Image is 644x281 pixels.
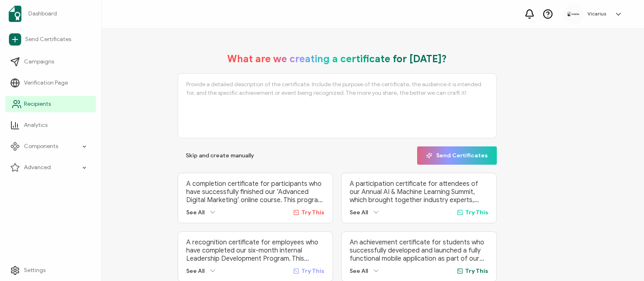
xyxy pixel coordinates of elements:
span: Try This [301,209,324,216]
h1: What are we creating a certificate for [DATE]? [227,53,447,65]
p: A participation certificate for attendees of our Annual AI & Machine Learning Summit, which broug... [350,180,488,204]
span: Verification Page [24,79,68,87]
span: See All [350,268,368,274]
span: Analytics [24,121,48,129]
a: Send Certificates [5,30,96,49]
p: A recognition certificate for employees who have completed our six-month internal Leadership Deve... [186,238,325,263]
span: Settings [24,266,46,274]
img: fe38e04f-28e2-42d5-ac61-7e20dad00ce0.png [567,12,579,16]
a: Analytics [5,117,96,133]
span: Campaigns [24,58,54,66]
img: sertifier-logomark-colored.svg [9,6,22,22]
h5: Vicarius [587,11,606,17]
button: Skip and create manually [178,146,262,165]
span: Components [24,142,58,150]
span: Send Certificates [426,152,488,159]
a: Dashboard [5,2,96,25]
a: Recipients [5,96,96,112]
a: Settings [5,262,96,279]
span: Dashboard [28,10,57,18]
span: Try This [301,268,324,274]
span: Try This [465,268,488,274]
p: A completion certificate for participants who have successfully finished our ‘Advanced Digital Ma... [186,180,325,204]
span: Advanced [24,163,51,172]
a: Verification Page [5,75,96,91]
button: Send Certificates [417,146,497,165]
p: An achievement certificate for students who successfully developed and launched a fully functiona... [350,238,488,263]
span: Send Certificates [25,35,71,44]
span: Try This [465,209,488,216]
span: Recipients [24,100,51,108]
span: See All [350,209,368,216]
span: See All [186,209,205,216]
span: See All [186,268,205,274]
a: Campaigns [5,54,96,70]
span: Skip and create manually [186,153,254,159]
